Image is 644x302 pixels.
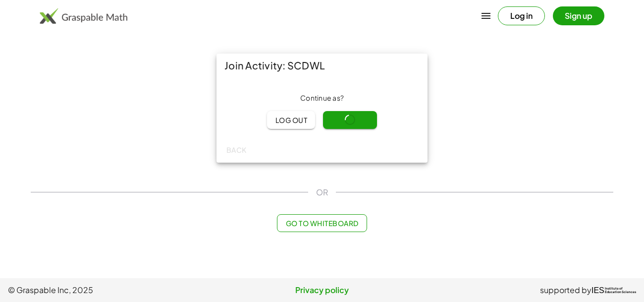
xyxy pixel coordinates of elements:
[277,214,367,232] button: Go to Whiteboard
[553,6,604,25] button: Sign up
[275,116,307,124] span: Log out
[216,54,428,77] div: Join Activity: SCDWL
[267,111,315,129] button: Log out
[217,284,427,296] a: Privacy policy
[285,219,358,228] span: Go to Whiteboard
[224,93,420,103] div: Continue as ?
[316,186,328,198] span: OR
[605,287,636,294] span: Institute of Education Sciences
[591,286,604,295] span: IES
[591,284,636,296] a: IESInstitute ofEducation Sciences
[8,284,217,296] span: © Graspable Inc, 2025
[498,6,545,25] button: Log in
[540,284,591,296] span: supported by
